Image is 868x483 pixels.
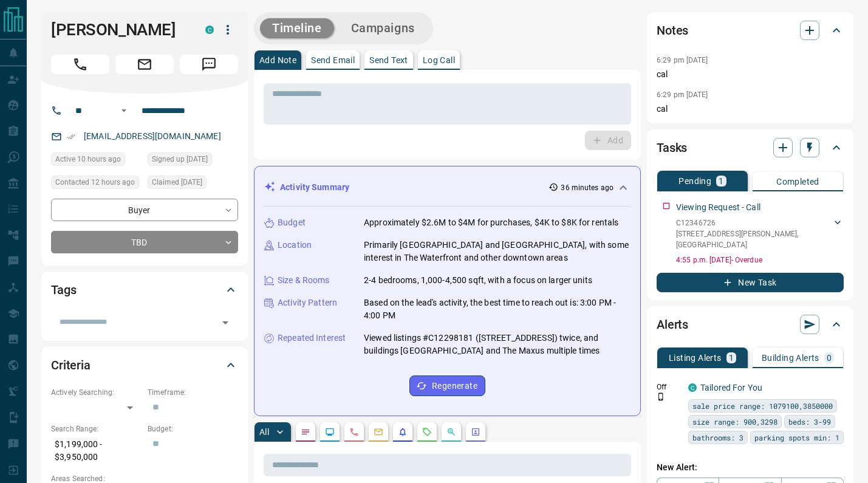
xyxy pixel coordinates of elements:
div: Tasks [657,133,844,162]
p: Listing Alerts [669,354,722,362]
p: Send Email [311,56,355,64]
span: size range: 900,3298 [692,416,777,428]
p: Budget: [148,423,238,434]
span: Message [180,55,238,74]
svg: Requests [422,427,432,437]
span: Email [115,55,174,74]
p: $1,199,000 - $3,950,000 [51,434,142,467]
p: 6:29 pm [DATE] [657,56,708,64]
a: [EMAIL_ADDRESS][DOMAIN_NAME] [84,131,221,141]
svg: Agent Actions [471,427,480,437]
div: condos.ca [688,383,697,392]
div: condos.ca [205,26,214,34]
p: Activity Pattern [278,296,337,309]
div: Sat Sep 13 2025 [148,152,238,170]
span: parking spots min: 1 [754,431,839,444]
h2: Criteria [51,355,91,375]
button: Open [117,103,131,118]
p: Completed [776,177,819,186]
button: Timeline [260,18,334,38]
svg: Lead Browsing Activity [325,427,335,437]
div: TBD [51,231,238,253]
div: Sat Sep 13 2025 [148,176,238,193]
div: Criteria [51,351,238,380]
div: Sun Sep 14 2025 [51,176,142,193]
span: beds: 3-99 [788,416,831,428]
span: Signed up [DATE] [152,153,208,165]
p: Budget [278,216,306,229]
h2: Alerts [657,315,688,334]
p: 0 [827,354,832,362]
p: 6:29 pm [DATE] [657,91,708,99]
div: Buyer [51,199,238,221]
svg: Calls [349,427,359,437]
h2: Tasks [657,138,687,157]
p: Timeframe: [148,387,238,398]
svg: Listing Alerts [398,427,408,437]
svg: Push Notification Only [657,392,665,401]
p: Off [657,382,681,392]
button: New Task [657,273,844,292]
p: Pending [678,177,711,185]
span: Contacted 12 hours ago [55,176,135,188]
p: [STREET_ADDRESS][PERSON_NAME] , [GEOGRAPHIC_DATA] [676,228,832,250]
p: Primarily [GEOGRAPHIC_DATA] and [GEOGRAPHIC_DATA], with some interest in The Waterfront and other... [364,239,630,264]
p: Search Range: [51,423,142,434]
div: Notes [657,16,844,45]
p: Building Alerts [762,354,819,362]
div: Tags [51,275,238,304]
p: 2-4 bedrooms, 1,000-4,500 sqft, with a focus on larger units [364,274,592,287]
p: C12346726 [676,218,832,228]
p: Viewed listings #C12298181 ([STREET_ADDRESS]) twice, and buildings [GEOGRAPHIC_DATA] and The Maxu... [364,332,630,357]
button: Campaigns [339,18,427,38]
p: Viewing Request - Call [676,201,760,214]
p: Add Note [259,56,296,64]
p: Location [278,239,312,252]
svg: Notes [301,427,310,437]
div: C12346726[STREET_ADDRESS][PERSON_NAME],[GEOGRAPHIC_DATA] [676,215,844,253]
a: Tailored For You [700,383,762,392]
span: Claimed [DATE] [152,176,202,188]
span: bathrooms: 3 [692,431,743,444]
svg: Emails [374,427,383,437]
p: Approximately $2.6M to $4M for purchases, $4K to $8K for rentals [364,216,618,229]
p: Log Call [423,56,455,64]
div: Sun Sep 14 2025 [51,152,142,170]
p: Based on the lead's activity, the best time to reach out is: 3:00 PM - 4:00 PM [364,296,630,322]
h2: Notes [657,21,688,40]
span: sale price range: 1079100,3850000 [692,400,833,412]
p: 1 [719,177,723,185]
span: Active 10 hours ago [55,153,121,165]
svg: Email Verified [67,132,75,141]
button: Regenerate [409,375,485,396]
p: New Alert: [657,461,844,474]
p: Size & Rooms [278,274,330,287]
p: Send Text [369,56,408,64]
h1: [PERSON_NAME] [51,20,187,39]
h2: Tags [51,280,76,300]
div: Activity Summary36 minutes ago [264,176,630,199]
p: Actively Searching: [51,387,142,398]
div: Alerts [657,310,844,339]
p: 1 [729,354,734,362]
p: cal [657,68,844,81]
svg: Opportunities [446,427,456,437]
p: cal [657,103,844,115]
p: All [259,428,269,436]
p: Repeated Interest [278,332,346,344]
span: Call [51,55,109,74]
p: 4:55 p.m. [DATE] - Overdue [676,255,844,265]
button: Open [217,314,234,331]
p: Activity Summary [280,181,349,194]
p: 36 minutes ago [561,182,613,193]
